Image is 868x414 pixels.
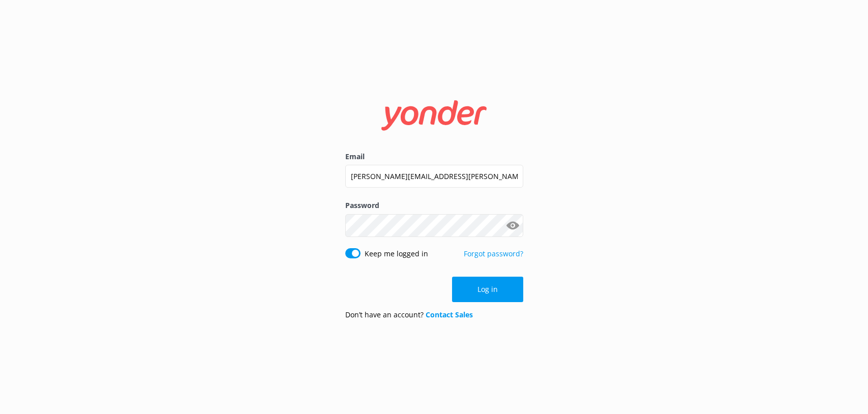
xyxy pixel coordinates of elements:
[345,165,523,188] input: user@emailaddress.com
[426,310,473,319] a: Contact Sales
[503,215,523,235] button: Show password
[345,309,473,320] p: Don’t have an account?
[365,248,428,259] label: Keep me logged in
[452,277,523,302] button: Log in
[345,151,523,162] label: Email
[464,249,523,258] a: Forgot password?
[345,200,523,211] label: Password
